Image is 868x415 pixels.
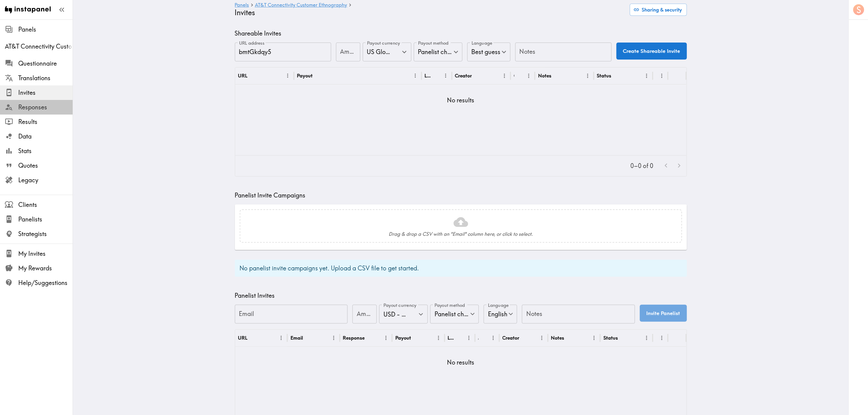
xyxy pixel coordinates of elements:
button: Sort [657,333,666,343]
div: Creator [503,335,520,341]
div: Payout [395,335,411,341]
button: Sort [432,71,441,81]
button: Sort [520,333,530,343]
div: Creator [455,73,472,79]
span: AT&T Connectivity Customer Ethnography [5,42,73,51]
div: Status [597,73,612,79]
button: Menu [464,333,474,343]
button: Sort [313,71,323,81]
button: Menu [441,71,451,81]
span: Strategists [18,230,73,238]
span: Data [18,132,73,141]
button: Sort [248,71,258,81]
button: Menu [411,71,420,81]
div: Payout [297,73,313,79]
label: Payout method [418,40,449,46]
span: Legacy [18,176,73,184]
button: Menu [657,71,667,81]
div: Panelist chooses [430,305,479,324]
button: Menu [657,333,667,343]
button: Menu [500,71,509,81]
button: Sort [612,71,622,81]
button: Sort [304,333,313,343]
button: Menu [524,71,533,81]
div: Answers [478,335,479,341]
p: 0–0 of 0 [631,162,654,170]
span: Quotes [18,161,73,170]
span: Questionnaire [18,59,73,68]
div: Status [603,335,618,341]
div: Notes [538,73,551,79]
button: Invite Panelist [640,305,687,322]
div: English [484,305,517,324]
label: Language [488,302,509,309]
button: Sort [365,333,375,343]
label: Payout currency [383,302,417,309]
span: Translations [18,74,73,82]
button: Sort [412,333,421,343]
label: URL address [239,40,265,46]
button: Sharing & security [630,4,687,16]
button: Sort [455,333,464,343]
button: Menu [589,333,599,343]
span: Panelists [18,215,73,224]
span: Help/Suggestions [18,279,73,287]
button: Menu [537,333,547,343]
button: Menu [276,333,286,343]
a: AT&T Connectivity Customer Ethnography [255,2,347,8]
button: Create Shareable Invite [616,43,687,60]
div: Notes [551,335,564,341]
div: Response [343,335,365,341]
label: Payout method [434,302,465,309]
div: Best guess [467,43,510,61]
label: Language [472,40,492,46]
div: Language [424,73,431,79]
button: S [853,4,865,16]
div: No panelist invite campaigns yet. Upload a CSV file to get started. [240,262,419,275]
button: Sort [472,71,482,81]
label: Payout currency [367,40,400,46]
button: Sort [479,333,489,343]
h5: Panelist Invites [235,291,687,300]
span: Invites [18,88,73,97]
button: Sort [515,71,524,81]
span: My Rewards [18,264,73,273]
span: My Invites [18,249,73,258]
h5: No results [447,96,474,105]
span: Results [18,118,73,126]
div: Language [448,335,455,341]
span: Responses [18,103,73,111]
button: Sort [565,333,575,343]
button: Menu [381,333,391,343]
h5: Shareable Invites [235,29,687,38]
button: Sort [657,71,666,81]
button: Sort [619,333,628,343]
button: Open [400,47,409,57]
button: Menu [283,71,293,81]
div: Panelist chooses [414,43,462,61]
a: Panels [235,2,249,8]
button: Open [416,310,426,319]
button: Menu [489,333,498,343]
button: Menu [434,333,443,343]
button: Menu [583,71,592,81]
span: S [857,5,861,15]
button: Sort [552,71,561,81]
div: URL [238,335,248,341]
button: Sort [248,333,258,343]
h6: Drag & drop a CSV with an "Email" column here, or click to select. [389,231,533,237]
span: Stats [18,147,73,155]
div: URL [238,73,248,79]
div: Email [290,335,303,341]
button: Menu [642,333,651,343]
h4: Invites [235,8,625,17]
h5: Panelist Invite Campaigns [235,191,687,200]
button: Menu [642,71,651,81]
span: Clients [18,201,73,209]
span: Panels [18,25,73,34]
button: Menu [329,333,338,343]
h5: No results [447,358,474,367]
